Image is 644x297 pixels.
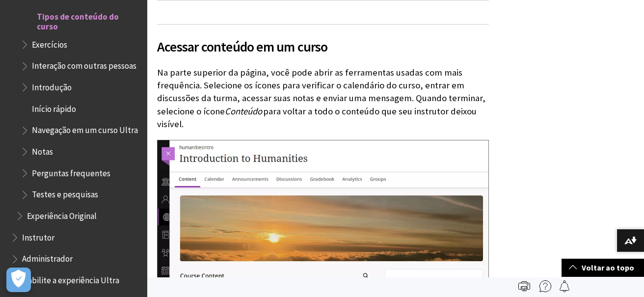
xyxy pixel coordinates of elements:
img: Print [518,280,530,292]
a: Voltar ao topo [562,259,644,277]
span: Instrutor [22,229,54,243]
span: Início rápido [32,101,76,114]
span: Experiência Original [27,208,97,221]
img: Follow this page [559,280,570,292]
span: Administrador [22,251,73,264]
span: Tipos de conteúdo do curso [37,8,140,31]
span: Perguntas frequentes [32,165,110,178]
p: Na parte superior da página, você pode abrir as ferramentas usadas com mais frequência. Selecione... [157,66,489,131]
span: Notas [32,143,53,157]
span: Interação com outras pessoas [32,58,136,71]
span: Habilite a experiência Ultra [22,272,119,285]
span: Introdução [32,79,72,92]
span: Navegação em um curso Ultra [32,122,138,135]
span: Exercícios [32,36,67,50]
img: More help [539,280,551,292]
button: Abrir preferências [6,268,31,292]
h2: Acessar conteúdo em um curso [157,24,489,57]
span: Conteúdo [225,106,262,117]
span: Testes e pesquisas [32,187,98,200]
